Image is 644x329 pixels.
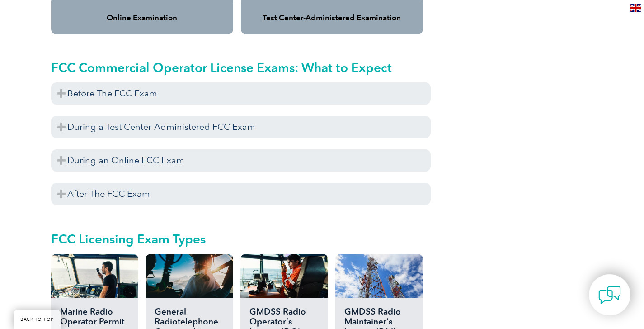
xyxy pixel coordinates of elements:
[51,183,431,205] h3: After The FCC Exam
[598,284,621,306] img: contact-chat.png
[107,13,177,22] a: Online Examination
[51,232,431,246] h2: FCC Licensing Exam Types
[51,82,431,105] h3: Before The FCC Exam
[51,149,431,172] h3: During an Online FCC Exam
[630,4,641,12] img: en
[51,116,431,138] h3: During a Test Center-Administered FCC Exam
[263,13,401,22] a: Test Center-Administered Examination
[51,60,431,75] h2: FCC Commercial Operator License Exams: What to Expect
[14,310,61,329] a: BACK TO TOP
